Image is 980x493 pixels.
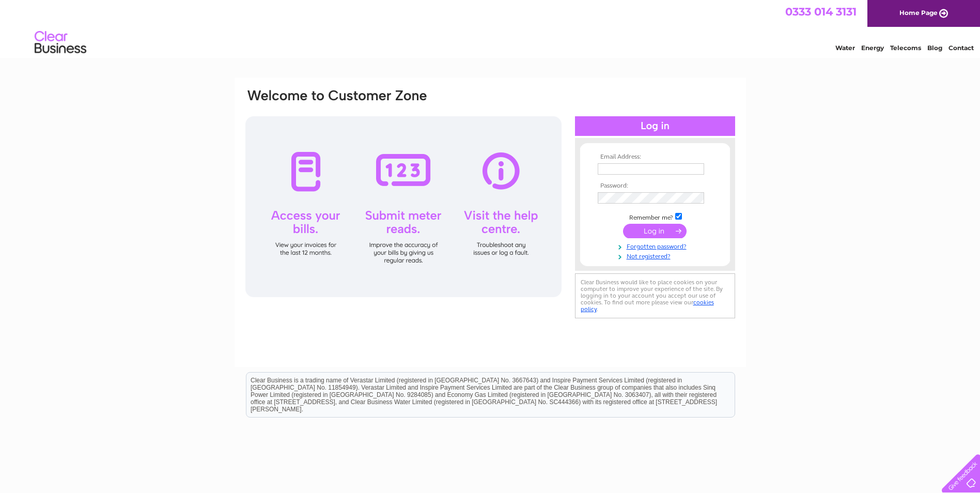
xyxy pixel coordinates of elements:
[927,44,942,52] a: Blog
[595,211,715,222] td: Remember me?
[623,224,687,238] input: Submit
[598,241,715,251] a: Forgotten password?
[575,273,735,318] div: Clear Business would like to place cookies on your computer to improve your experience of the sit...
[861,44,884,52] a: Energy
[595,153,715,161] th: Email Address:
[581,299,714,313] a: cookies policy
[598,251,715,260] a: Not registered?
[595,182,715,190] th: Password:
[246,6,735,50] div: Clear Business is a trading name of Verastar Limited (registered in [GEOGRAPHIC_DATA] No. 3667643...
[890,44,921,52] a: Telecoms
[948,44,974,52] a: Contact
[785,5,857,18] a: 0333 014 3131
[835,44,855,52] a: Water
[34,27,87,58] img: logo.png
